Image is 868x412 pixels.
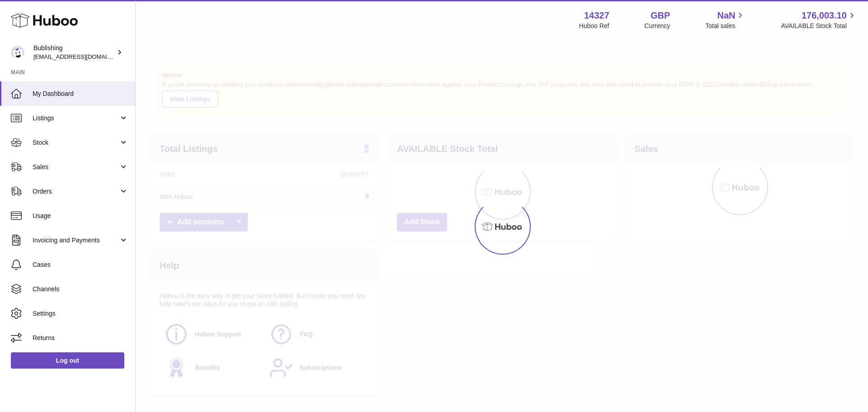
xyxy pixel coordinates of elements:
[33,114,119,123] span: Listings
[11,46,24,59] img: internalAdmin-14327@internal.huboo.com
[651,9,670,22] strong: GBP
[33,285,128,294] span: Channels
[584,9,609,22] strong: 14327
[705,9,745,30] a: NaN Total sales
[705,22,745,30] span: Total sales
[33,138,119,147] span: Stock
[802,9,847,22] span: 176,003.10
[33,260,128,269] span: Cases
[579,22,609,30] div: Huboo Ref
[33,90,128,98] span: My Dashboard
[781,9,857,30] a: 176,003.10 AVAILABLE Stock Total
[33,44,115,61] div: Bublishing
[33,53,133,60] span: [EMAIL_ADDRESS][DOMAIN_NAME]
[781,22,857,30] span: AVAILABLE Stock Total
[645,22,670,30] div: Currency
[717,9,735,22] span: NaN
[33,187,119,196] span: Orders
[33,212,128,220] span: Usage
[33,309,128,318] span: Settings
[33,163,119,171] span: Sales
[11,352,124,369] a: Log out
[33,236,119,245] span: Invoicing and Payments
[33,334,128,342] span: Returns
